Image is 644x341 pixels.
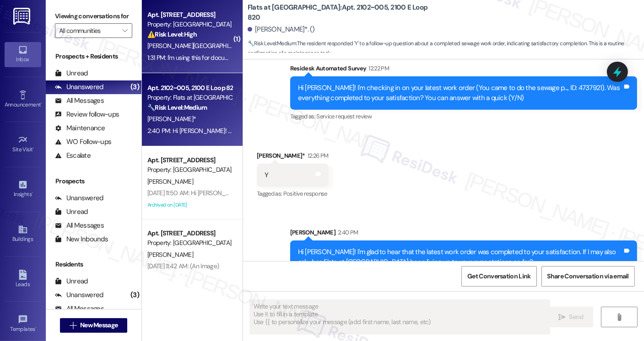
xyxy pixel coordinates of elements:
div: Apt. [STREET_ADDRESS] [147,229,232,238]
input: All communities [59,23,118,38]
div: Maintenance [55,123,105,133]
div: Property: [GEOGRAPHIC_DATA] [147,165,232,175]
div: Unread [55,277,88,286]
div: Unanswered [55,290,103,300]
div: [PERSON_NAME]* [257,151,329,164]
div: Archived on [DATE] [146,272,233,284]
span: Share Conversation via email [547,272,629,281]
div: All Messages [55,304,104,314]
div: Hi [PERSON_NAME]! I'm checking in on your latest work order (You came to do the sewage p..., ID: ... [298,83,622,103]
div: 12:26 PM [305,151,329,160]
button: New Message [60,318,128,333]
div: New Inbounds [55,234,108,244]
span: • [41,100,42,107]
div: Prospects [46,176,141,186]
strong: 🔧 Risk Level: Medium [147,103,207,112]
span: [PERSON_NAME] [147,177,193,186]
a: Inbox [5,42,41,67]
div: 12:22 PM [366,64,389,73]
div: Hi [PERSON_NAME]! I'm glad to hear that the latest work order was completed to your satisfaction.... [298,247,622,267]
span: • [32,190,33,196]
div: Property: [GEOGRAPHIC_DATA] [147,20,232,29]
div: Property: [GEOGRAPHIC_DATA] [147,238,232,248]
div: [DATE] 11:42 AM: (An Image) [147,262,219,270]
div: WO Follow-ups [55,137,111,147]
div: 2:40 PM [336,228,358,237]
div: Residesk Automated Survey [290,64,637,76]
span: : The resident responded 'Y' to a follow-up question about a completed sewage work order, indicat... [248,39,644,59]
div: [DATE] 11:50 AM: Hi [PERSON_NAME], Just a reminder - Game Night is happening tonight! Check out t... [147,189,578,197]
div: Unread [55,207,88,217]
div: Apt. 2102~005, 2100 E Loop 820 [147,83,232,93]
a: Leads [5,267,41,292]
a: Site Visit • [5,132,41,157]
i:  [616,314,623,321]
div: [PERSON_NAME]*. () [248,25,315,34]
div: Unread [55,69,88,78]
div: Unanswered [55,82,103,92]
textarea: To enrich screen reader interactions, please activate Accessibility in Grammarly extension settings [250,300,550,334]
div: Residents [46,260,141,269]
div: [PERSON_NAME] [290,228,637,240]
div: Tagged as: [257,187,329,200]
label: Viewing conversations for [55,9,132,23]
span: Positive response [283,190,327,197]
div: Review follow-ups [55,110,119,119]
button: Get Conversation Link [461,266,536,287]
div: All Messages [55,96,104,106]
a: Insights • [5,177,41,202]
i:  [122,27,127,34]
div: (3) [128,288,141,302]
b: Flats at [GEOGRAPHIC_DATA]: Apt. 2102~005, 2100 E Loop 820 [248,3,431,22]
div: Escalate [55,151,91,160]
div: Unanswered [55,193,103,203]
div: Prospects + Residents [46,52,141,61]
span: [PERSON_NAME]* [147,115,196,123]
div: (3) [128,80,141,94]
a: Templates • [5,312,41,336]
div: Apt. [STREET_ADDRESS] [147,155,232,165]
span: [PERSON_NAME][GEOGRAPHIC_DATA] [147,42,251,50]
button: Send [549,307,593,327]
div: All Messages [55,221,104,230]
i:  [558,314,565,321]
span: Get Conversation Link [467,272,530,281]
div: Archived on [DATE] [146,199,233,211]
strong: 🔧 Risk Level: Medium [248,40,296,47]
span: Send [569,312,584,322]
strong: ⚠️ Risk Level: High [147,30,197,38]
div: Apt. [STREET_ADDRESS] [147,10,232,20]
span: • [33,145,34,151]
div: Tagged as: [290,110,637,123]
a: Buildings [5,222,41,246]
img: ResiDesk Logo [13,8,32,25]
button: Share Conversation via email [541,266,635,287]
div: Y [265,170,268,180]
i:  [70,322,76,329]
span: [PERSON_NAME] [147,250,193,259]
span: • [35,325,37,331]
span: New Message [80,320,118,330]
span: Service request review [316,112,372,120]
div: Property: Flats at [GEOGRAPHIC_DATA] [147,93,232,102]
